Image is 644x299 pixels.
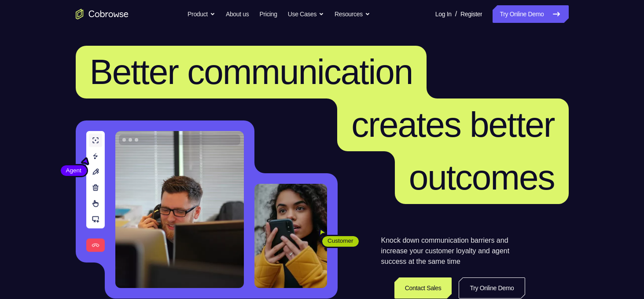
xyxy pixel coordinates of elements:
[460,5,482,23] a: Register
[435,5,452,23] a: Log In
[409,158,555,197] span: outcomes
[226,5,249,23] a: About us
[188,5,215,23] button: Product
[76,9,129,19] a: Go to the home page
[288,5,324,23] button: Use Cases
[455,9,457,19] span: /
[259,5,277,23] a: Pricing
[115,131,244,288] img: A customer support agent talking on the phone
[394,277,452,299] a: Contact Sales
[254,184,327,288] img: A customer holding their phone
[459,277,525,299] a: Try Online Demo
[351,105,554,144] span: creates better
[493,5,568,23] a: Try Online Demo
[90,52,413,91] span: Better communication
[335,5,370,23] button: Resources
[381,235,525,267] p: Knock down communication barriers and increase your customer loyalty and agent success at the sam...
